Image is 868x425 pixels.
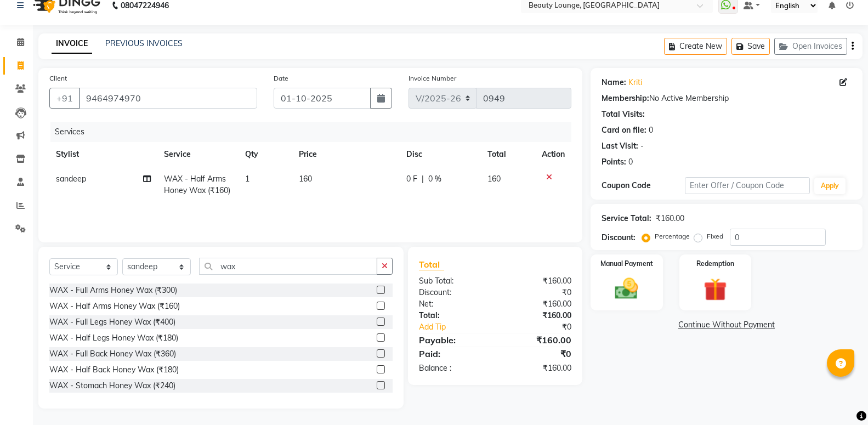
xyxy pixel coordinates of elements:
[428,173,441,185] span: 0 %
[495,333,580,347] div: ₹160.00
[411,298,495,310] div: Net:
[274,73,288,83] label: Date
[655,231,690,241] label: Percentage
[239,142,293,167] th: Qty
[411,347,495,360] div: Paid:
[602,77,626,88] div: Name:
[602,93,649,104] div: Membership:
[245,174,249,184] span: 1
[422,173,424,185] span: |
[495,310,580,321] div: ₹160.00
[487,174,501,184] span: 160
[640,140,644,152] div: -
[495,275,580,287] div: ₹160.00
[49,142,157,167] th: Stylist
[411,333,495,347] div: Payable:
[509,321,580,333] div: ₹0
[49,301,180,312] div: WAX - Half Arms Honey Wax (₹160)
[664,38,727,55] button: Create New
[79,88,257,109] input: Search by Name/Mobile/Email/Code
[105,38,183,48] a: PREVIOUS INVOICES
[481,142,535,167] th: Total
[299,174,312,184] span: 160
[164,174,230,195] span: WAX - Half Arms Honey Wax (₹160)
[696,259,734,269] label: Redemption
[409,73,456,83] label: Invoice Number
[602,109,645,120] div: Total Visits:
[602,213,651,224] div: Service Total:
[411,362,495,374] div: Balance :
[535,142,571,167] th: Action
[411,275,495,287] div: Sub Total:
[495,298,580,310] div: ₹160.00
[602,232,636,243] div: Discount:
[707,231,723,241] label: Fixed
[52,34,92,54] a: INVOICE
[411,321,509,333] a: Add Tip
[406,173,417,185] span: 0 F
[656,213,684,224] div: ₹160.00
[814,178,846,194] button: Apply
[292,142,400,167] th: Price
[49,380,175,392] div: WAX - Stomach Honey Wax (₹240)
[49,73,67,83] label: Client
[649,124,653,136] div: 0
[49,332,178,344] div: WAX - Half Legs Honey Wax (₹180)
[199,258,377,275] input: Search or Scan
[602,124,646,136] div: Card on file:
[419,259,444,270] span: Total
[49,364,179,376] div: WAX - Half Back Honey Wax (₹180)
[49,348,176,360] div: WAX - Full Back Honey Wax (₹360)
[495,362,580,374] div: ₹160.00
[50,122,580,142] div: Services
[602,180,685,191] div: Coupon Code
[49,88,80,109] button: +91
[628,77,642,88] a: Kriti
[495,347,580,360] div: ₹0
[685,177,810,194] input: Enter Offer / Coupon Code
[495,287,580,298] div: ₹0
[400,142,481,167] th: Disc
[774,38,847,55] button: Open Invoices
[602,140,638,152] div: Last Visit:
[608,275,645,302] img: _cash.svg
[411,287,495,298] div: Discount:
[49,285,177,296] div: WAX - Full Arms Honey Wax (₹300)
[696,275,734,304] img: _gift.svg
[593,319,860,331] a: Continue Without Payment
[600,259,653,269] label: Manual Payment
[602,156,626,168] div: Points:
[56,174,86,184] span: sandeep
[411,310,495,321] div: Total:
[628,156,633,168] div: 0
[602,93,852,104] div: No Active Membership
[49,316,175,328] div: WAX - Full Legs Honey Wax (₹400)
[731,38,770,55] button: Save
[157,142,239,167] th: Service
